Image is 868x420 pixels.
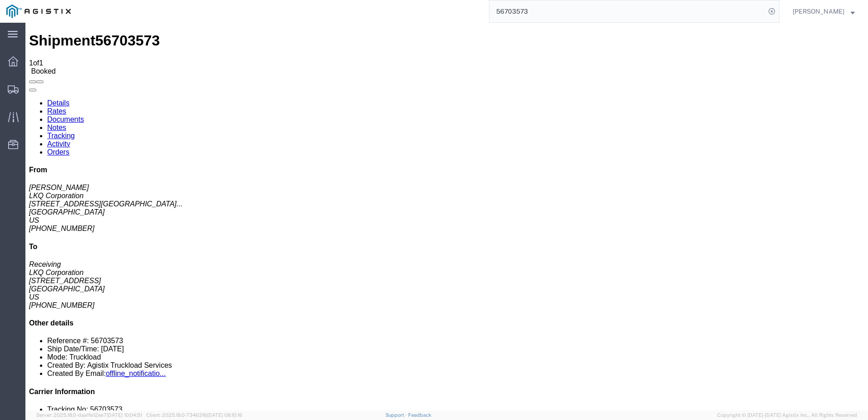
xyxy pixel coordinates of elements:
span: Client: 2025.18.0-7346316 [146,412,242,418]
button: [PERSON_NAME] [792,6,855,17]
input: Search for shipment number, reference number [489,0,765,22]
span: Copyright © [DATE]-[DATE] Agistix Inc., All Rights Reserved [717,411,857,419]
span: [DATE] 08:10:16 [207,412,242,418]
span: Server: 2025.18.0-daa1fe12ee7 [36,412,142,418]
a: Feedback [408,412,431,418]
img: logo [6,5,71,18]
span: Nathan Seeley [793,6,844,16]
span: [DATE] 10:04:51 [107,412,142,418]
a: Support [385,412,408,418]
iframe: FS Legacy Container [25,23,868,410]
